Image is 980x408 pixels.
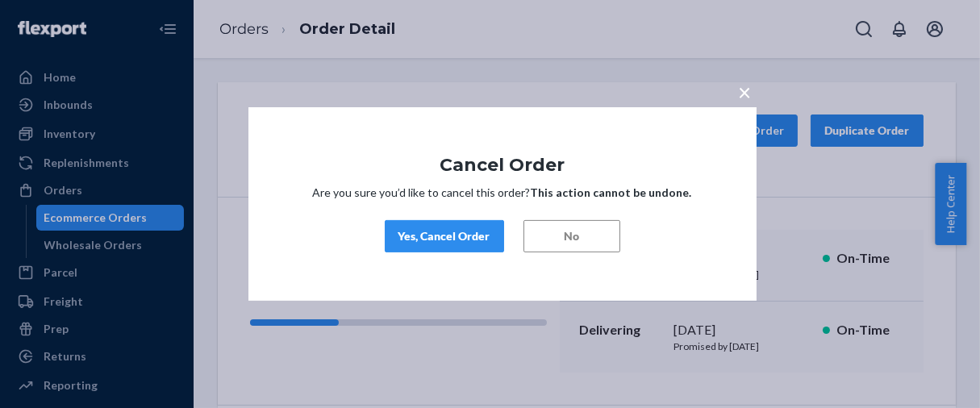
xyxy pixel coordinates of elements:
p: Are you sure you’d like to cancel this order? [297,185,708,201]
button: No [523,220,620,252]
button: Yes, Cancel Order [385,220,504,252]
strong: This action cannot be undone. [531,185,692,199]
h1: Cancel Order [297,156,708,175]
span: × [739,78,752,106]
div: Yes, Cancel Order [398,228,490,244]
